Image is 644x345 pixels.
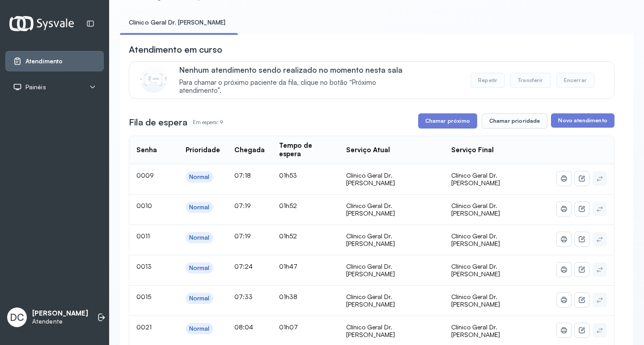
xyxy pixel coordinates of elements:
[234,323,253,331] span: 08:04
[193,116,223,129] p: Em espera: 9
[136,323,152,331] span: 0021
[179,79,416,96] span: Para chamar o próximo paciente da fila, clique no botão “Próximo atendimento”.
[189,295,210,302] div: Normal
[551,113,614,128] button: Novo atendimento
[234,202,251,209] span: 07:19
[136,146,157,154] div: Senha
[346,293,437,308] div: Clínico Geral Dr. [PERSON_NAME]
[234,293,253,300] span: 07:33
[234,146,265,154] div: Chegada
[136,232,150,240] span: 0011
[179,65,416,75] p: Nenhum atendimento sendo realizado no momento nesta sala
[189,264,210,272] div: Normal
[470,73,505,88] button: Repetir
[451,293,500,308] span: Clínico Geral Dr. [PERSON_NAME]
[346,323,437,339] div: Clínico Geral Dr. [PERSON_NAME]
[234,262,253,270] span: 07:24
[279,141,332,158] div: Tempo de espera
[451,146,494,154] div: Serviço Final
[9,16,74,31] img: Logotipo do estabelecimento
[234,232,251,240] span: 07:19
[189,325,210,333] div: Normal
[189,234,210,241] div: Normal
[346,171,437,187] div: Clínico Geral Dr. [PERSON_NAME]
[136,202,152,209] span: 0010
[279,293,297,300] span: 01h38
[189,204,210,211] div: Normal
[186,146,220,154] div: Prioridade
[279,232,297,240] span: 01h52
[136,293,151,300] span: 0015
[32,309,88,318] p: [PERSON_NAME]
[418,113,477,129] button: Chamar próximo
[346,146,390,154] div: Serviço Atual
[482,113,548,129] button: Chamar prioridade
[32,318,88,325] p: Atendente
[25,83,46,91] span: Painéis
[279,323,298,331] span: 01h07
[279,202,297,209] span: 01h52
[346,232,437,248] div: Clínico Geral Dr. [PERSON_NAME]
[451,262,500,278] span: Clínico Geral Dr. [PERSON_NAME]
[279,171,297,179] span: 01h53
[510,73,551,88] button: Transferir
[136,171,154,179] span: 0009
[451,232,500,248] span: Clínico Geral Dr. [PERSON_NAME]
[451,323,500,339] span: Clínico Geral Dr. [PERSON_NAME]
[189,173,210,181] div: Normal
[556,73,594,88] button: Encerrar
[346,202,437,217] div: Clínico Geral Dr. [PERSON_NAME]
[13,57,96,66] a: Atendimento
[234,171,251,179] span: 07:18
[136,262,152,270] span: 0013
[120,15,234,30] a: Clínico Geral Dr. [PERSON_NAME]
[129,43,222,56] h3: Atendimento em curso
[451,171,500,187] span: Clínico Geral Dr. [PERSON_NAME]
[346,262,437,278] div: Clínico Geral Dr. [PERSON_NAME]
[279,262,297,270] span: 01h47
[140,66,167,93] img: Imagem de CalloutCard
[129,116,187,129] h3: Fila de espera
[25,58,63,65] span: Atendimento
[451,202,500,217] span: Clínico Geral Dr. [PERSON_NAME]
